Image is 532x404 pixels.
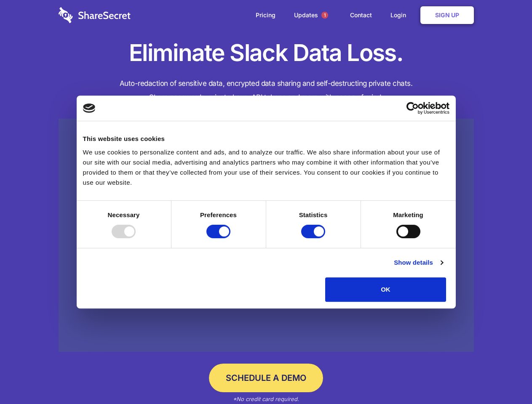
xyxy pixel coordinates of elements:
a: Usercentrics Cookiebot - opens in a new window [376,102,449,114]
div: This website uses cookies [83,134,449,144]
button: OK [325,277,446,302]
strong: Preferences [200,211,237,218]
span: 1 [321,12,328,19]
div: We use cookies to personalize content and ads, and to analyze our traffic. We also share informat... [83,147,449,188]
a: Wistia video thumbnail [59,119,474,352]
a: Schedule a Demo [209,364,323,392]
h4: Auto-redaction of sensitive data, encrypted data sharing and self-destructing private chats. Shar... [59,77,474,104]
h1: Eliminate Slack Data Loss. [59,38,474,68]
strong: Statistics [299,211,328,218]
strong: Marketing [393,211,423,218]
em: *No credit card required. [233,396,299,402]
img: logo [83,104,96,113]
a: Show details [394,258,443,268]
img: logo-wordmark-white-trans-d4663122ce5f474addd5e946df7df03e33cb6a1c49d2221995e7729f52c070b2.svg [59,7,131,23]
a: Contact [342,2,380,28]
a: Pricing [247,2,284,28]
a: Sign Up [420,6,474,24]
a: Login [382,2,419,28]
strong: Necessary [108,211,140,218]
